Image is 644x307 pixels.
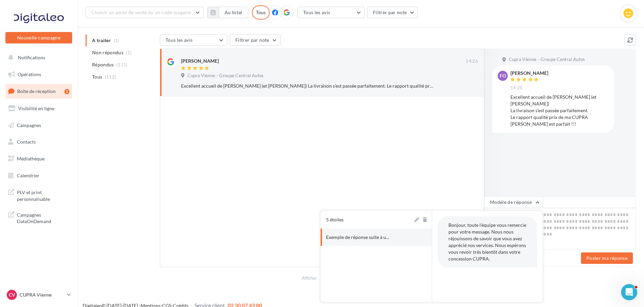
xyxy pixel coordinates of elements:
[17,139,36,145] span: Contacts
[181,83,434,89] div: Excellent accueil de [PERSON_NAME] (et [PERSON_NAME]) La livraison s’est passée parfaitement. Le ...
[466,58,478,64] span: 14:26
[160,34,227,46] button: Tous les avis
[510,71,548,75] div: [PERSON_NAME]
[91,9,191,15] span: Choisir un point de vente ou un code magasin
[484,196,543,208] button: Modèle de réponse
[207,7,248,18] button: Au total
[9,291,15,298] span: CV
[4,168,74,183] a: Calendrier
[18,71,41,77] span: Opérations
[367,7,418,18] button: Filtrer par note
[4,118,74,132] a: Campagnes
[116,62,128,67] span: (111)
[510,85,523,91] span: 14:26
[20,291,64,298] p: CUPRA Vienne
[219,7,248,18] button: Au total
[187,73,264,79] span: Cupra Vienne - Groupe Central Autos
[621,284,637,300] iframe: Intercom live chat
[18,105,54,111] span: Visibilité en ligne
[17,210,69,225] span: Campagnes DataOnDemand
[4,135,74,149] a: Contacts
[86,7,204,18] button: Choisir un point de vente ou un code magasin
[17,173,39,178] span: Calendrier
[509,57,585,63] span: Cupra Vienne - Groupe Central Autos
[4,84,74,98] a: Boîte de réception1
[448,222,526,262] span: Bonjour, toute l'équipe vous remercie pour votre message. Nous nous réjouissons de savoir que vou...
[5,32,72,43] button: Nouvelle campagne
[500,72,506,79] span: Fo
[326,216,344,223] div: 5 étoiles
[92,61,114,68] span: Répondus
[5,288,72,301] a: CV CUPRA Vienne
[126,50,132,55] span: (1)
[17,156,45,161] span: Médiathèque
[230,34,281,46] button: Filtrer par note
[4,185,74,205] a: PLV et print personnalisable
[4,208,74,227] a: Campagnes DataOnDemand
[252,5,270,20] div: Tous
[321,211,413,228] button: 5 étoiles
[4,152,74,166] a: Médiathèque
[17,88,56,94] span: Boîte de réception
[321,228,413,246] button: Exemple de réponse suite à u...
[181,58,219,64] div: [PERSON_NAME]
[166,37,193,43] span: Tous les avis
[4,67,74,82] a: Opérations
[510,94,609,127] div: Excellent accueil de [PERSON_NAME] (et [PERSON_NAME]) La livraison s’est passée parfaitement. Le ...
[326,234,389,241] span: Exemple de réponse suite à u...
[581,252,633,264] button: Poster ma réponse
[64,89,69,94] div: 1
[303,9,330,15] span: Tous les avis
[17,188,69,202] span: PLV et print personnalisable
[4,51,71,65] button: Notifications
[105,74,116,80] span: (112)
[92,73,102,80] span: Tous
[92,49,123,56] span: Non répondus
[302,275,317,281] span: Afficher
[297,7,365,18] button: Tous les avis
[17,122,41,128] span: Campagnes
[18,55,45,60] span: Notifications
[4,101,74,116] a: Visibilité en ligne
